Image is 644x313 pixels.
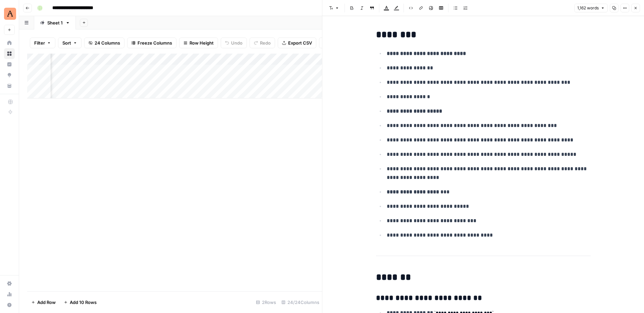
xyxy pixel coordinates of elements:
a: Settings [4,278,15,289]
button: Freeze Columns [127,38,176,48]
span: Add 10 Rows [70,299,97,306]
span: Filter [34,40,45,46]
span: 24 Columns [95,40,120,46]
a: Home [4,38,15,48]
span: Add Row [37,299,56,306]
button: 1,162 words [574,4,608,12]
span: Redo [260,40,271,46]
a: Opportunities [4,70,15,80]
span: Export CSV [288,40,312,46]
div: 24/24 Columns [279,297,322,308]
span: 1,162 words [577,5,599,11]
div: Sheet 1 [47,19,63,26]
span: Sort [62,40,71,46]
button: Undo [221,38,247,48]
button: Workspace: Animalz [4,5,15,22]
button: Add Row [27,297,60,308]
button: Add 10 Rows [60,297,101,308]
span: Undo [231,40,243,46]
a: Insights [4,59,15,70]
button: Row Height [179,38,218,48]
a: Your Data [4,80,15,91]
a: Usage [4,289,15,300]
button: Export CSV [278,38,316,48]
button: Help + Support [4,300,15,310]
button: Redo [250,38,275,48]
div: 2 Rows [253,297,279,308]
span: Row Height [190,40,214,46]
a: Sheet 1 [34,16,76,29]
button: Filter [30,38,55,48]
img: Animalz Logo [4,8,16,20]
button: 24 Columns [84,38,124,48]
button: Sort [58,38,82,48]
a: Browse [4,48,15,59]
span: Freeze Columns [138,40,172,46]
